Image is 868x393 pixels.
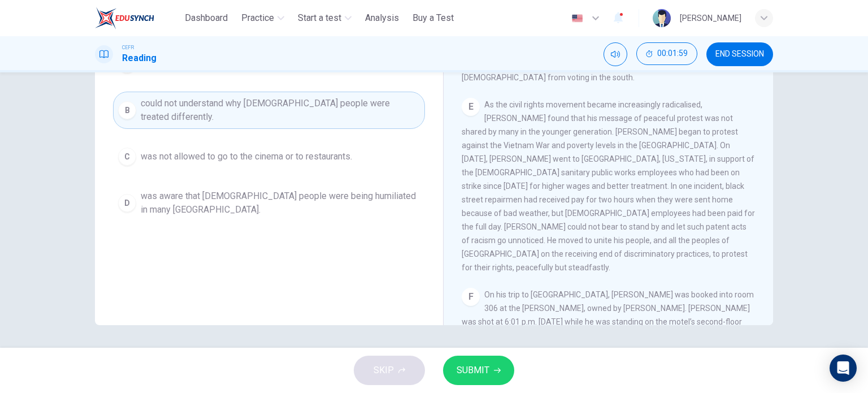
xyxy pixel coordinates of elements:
h1: Reading [122,51,157,65]
img: ELTC logo [95,7,154,29]
span: SUBMIT [457,362,489,378]
button: Bcould not understand why [DEMOGRAPHIC_DATA] people were treated differently. [113,92,425,129]
span: Start a test [298,11,341,25]
div: F [462,288,480,306]
div: Open Intercom Messenger [830,355,857,382]
div: B [118,101,136,119]
div: E [462,98,480,116]
button: Practice [237,8,289,28]
span: On his trip to [GEOGRAPHIC_DATA], [PERSON_NAME] was booked into room 306 at the [PERSON_NAME], ow... [462,290,754,381]
button: Dwas aware that [DEMOGRAPHIC_DATA] people were being humiliated in many [GEOGRAPHIC_DATA]. [113,184,425,222]
button: 00:01:59 [636,42,697,65]
div: D [118,194,136,212]
span: was not allowed to go to the cinema or to restaurants. [141,150,352,163]
div: C [118,148,136,166]
span: CEFR [122,44,134,51]
span: was aware that [DEMOGRAPHIC_DATA] people were being humiliated in many [GEOGRAPHIC_DATA]. [141,189,420,217]
span: As the civil rights movement became increasingly radicalised, [PERSON_NAME] found that his messag... [462,100,755,272]
button: END SESSION [706,42,773,66]
button: Dashboard [180,8,232,28]
img: en [570,14,584,23]
div: Mute [604,42,627,66]
button: Cwas not allowed to go to the cinema or to restaurants. [113,142,425,171]
a: ELTC logo [95,7,180,29]
div: [PERSON_NAME] [680,11,741,25]
img: Profile picture [653,9,671,27]
span: END SESSION [715,50,764,59]
span: 00:01:59 [657,49,688,58]
span: Practice [241,11,274,25]
span: Analysis [365,11,399,25]
button: Buy a Test [408,8,458,28]
button: Analysis [361,8,403,28]
button: SUBMIT [443,356,514,385]
button: Start a test [293,8,356,28]
span: Dashboard [185,11,228,25]
div: Hide [636,42,697,66]
span: Buy a Test [413,11,454,25]
span: could not understand why [DEMOGRAPHIC_DATA] people were treated differently. [141,97,420,124]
